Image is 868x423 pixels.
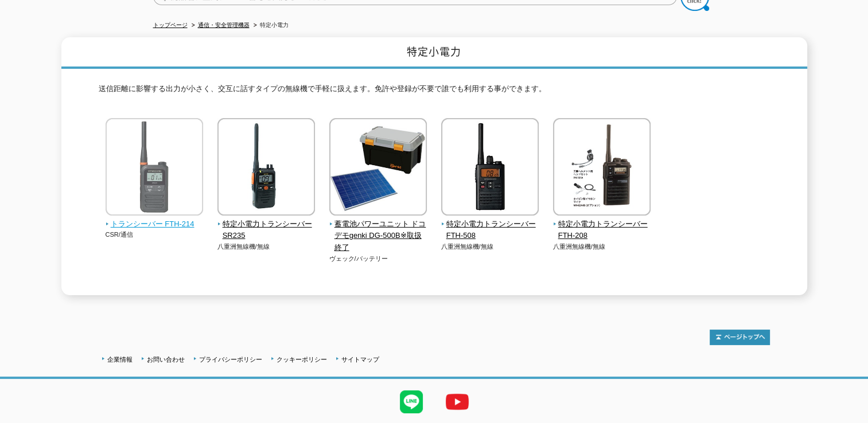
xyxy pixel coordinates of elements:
a: サイトマップ [341,356,379,363]
a: クッキーポリシー [277,356,327,363]
span: 特定小電力トランシーバー FTH-208 [553,218,651,242]
a: トランシーバー FTH-214 [106,207,204,230]
img: 蓄電池パワーユニット ドコデモgenki DG-500B※取扱終了 [329,118,427,218]
a: トップページ [153,22,188,28]
p: 八重洲無線機/無線 [441,242,539,252]
h1: 特定小電力 [61,37,807,69]
img: トランシーバー FTH-214 [106,118,203,218]
p: CSR/通信 [106,230,204,240]
a: 企業情報 [107,356,133,363]
span: 蓄電池パワーユニット ドコデモgenki DG-500B※取扱終了 [329,218,427,254]
a: お問い合わせ [147,356,185,363]
a: 特定小電力トランシーバー SR235 [217,207,316,242]
p: 送信距離に影響する出力が小さく、交互に話すタイプの無線機で手軽に扱えます。免許や登録が不要で誰でも利用する事ができます。 [99,83,770,101]
img: トップページへ [710,330,770,345]
li: 特定小電力 [251,19,289,32]
a: 特定小電力トランシーバー FTH-208 [553,207,651,242]
a: 蓄電池パワーユニット ドコデモgenki DG-500B※取扱終了 [329,207,427,254]
img: 特定小電力トランシーバー FTH-208 [553,118,651,218]
img: 特定小電力トランシーバー SR235 [217,118,315,218]
img: 特定小電力トランシーバー FTH-508 [441,118,539,218]
p: 八重洲無線機/無線 [553,242,651,252]
span: 特定小電力トランシーバー FTH-508 [441,218,539,242]
p: ヴェック/バッテリー [329,254,427,264]
a: 特定小電力トランシーバー FTH-508 [441,207,539,242]
p: 八重洲無線機/無線 [217,242,316,252]
a: プライバシーポリシー [199,356,262,363]
span: 特定小電力トランシーバー SR235 [217,218,316,242]
span: トランシーバー FTH-214 [106,218,204,230]
a: 通信・安全管理機器 [198,22,250,28]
